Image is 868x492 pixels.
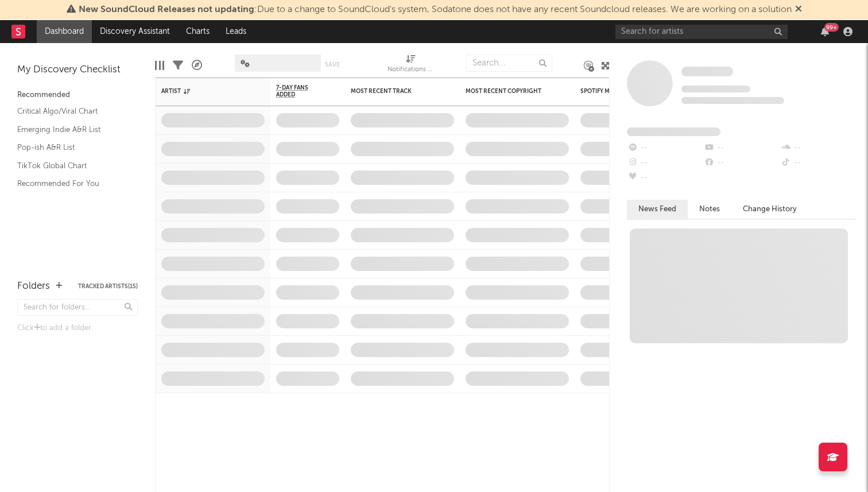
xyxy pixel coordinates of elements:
[780,141,857,156] div: --
[17,123,126,136] a: Emerging Indie A&R List
[703,141,780,156] div: --
[155,49,164,82] div: Edit Columns
[824,23,839,32] div: 99 +
[681,67,733,76] span: Some Artist
[580,88,666,95] div: Spotify Monthly Listeners
[17,160,126,172] a: TikTok Global Chart
[627,141,703,156] div: --
[627,156,703,171] div: --
[92,20,178,43] a: Discovery Assistant
[688,200,731,219] button: Notes
[218,20,254,43] a: Leads
[17,177,126,190] a: Recommended For You
[17,280,50,293] div: Folders
[173,49,183,82] div: Filters
[161,88,247,95] div: Artist
[192,49,202,82] div: A&R Pipeline
[78,284,138,289] button: Tracked Artists(15)
[325,61,340,68] button: Save
[178,20,218,43] a: Charts
[79,5,792,14] span: : Due to a change to SoundCloud's system, Sodatone does not have any recent Soundcloud releases. ...
[17,63,138,77] div: My Discovery Checklist
[387,63,433,77] div: Notifications (Artist)
[821,27,829,36] button: 99+
[17,105,126,118] a: Critical Algo/Viral Chart
[731,200,808,219] button: Change History
[703,156,780,171] div: --
[17,88,138,102] div: Recommended
[17,141,126,154] a: Pop-ish A&R List
[466,55,552,72] input: Search...
[780,156,857,171] div: --
[681,86,750,92] span: Tracking Since: [DATE]
[681,66,733,78] a: Some Artist
[276,84,322,98] span: 7-Day Fans Added
[79,5,254,14] span: New SoundCloud Releases not updating
[17,321,138,335] div: Click to add a folder.
[627,200,688,219] button: News Feed
[615,25,788,39] input: Search for artists
[795,5,802,14] span: Dismiss
[17,299,138,316] input: Search for folders...
[627,127,720,136] span: Fans Added by Platform
[351,88,437,95] div: Most Recent Track
[681,97,784,104] span: 0 fans last week
[37,20,92,43] a: Dashboard
[466,88,552,95] div: Most Recent Copyright
[387,49,433,82] div: Notifications (Artist)
[627,171,703,185] div: --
